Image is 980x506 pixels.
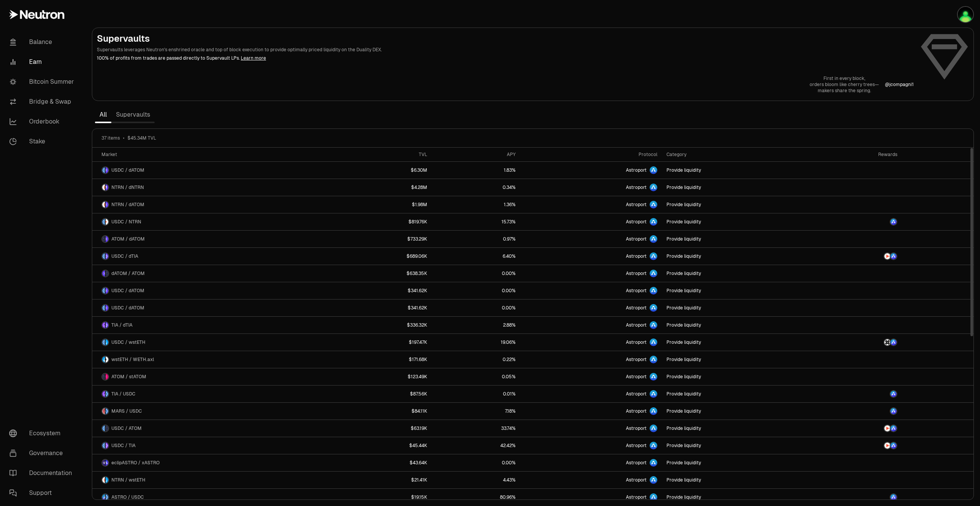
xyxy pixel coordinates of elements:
a: $84.11K [332,403,432,420]
div: Category [666,151,803,158]
a: Astroport [520,454,662,471]
a: @jcompagni1 [885,81,914,88]
img: ASTRO Logo [890,425,897,431]
a: TIA LogodTIA LogoTIA / dTIA [92,317,332,334]
img: USDC Logo [102,443,105,449]
a: First in every block,orders bloom like cherry trees—makers share the spring. [810,75,879,94]
a: Astroport [520,248,662,265]
img: dTIA Logo [106,253,108,259]
img: ASTRO Logo [890,391,897,397]
span: NTRN / dNTRN [111,184,144,190]
img: dATOM Logo [106,167,108,173]
span: Astroport [626,477,647,483]
img: ASTRO Logo [890,339,897,345]
a: Balance [3,32,83,52]
a: $43.64K [332,454,432,471]
img: NTRN Logo [884,443,890,449]
h2: Supervaults [97,33,914,45]
span: Astroport [626,408,647,414]
a: USDC LogodATOM LogoUSDC / dATOM [92,282,332,299]
span: USDC / dTIA [111,253,138,259]
img: ASTRO Logo [890,253,897,259]
a: Astroport [520,403,662,420]
a: Documentation [3,463,83,483]
a: eclipASTRO LogoxASTRO LogoeclipASTRO / xASTRO [92,454,332,471]
a: USDC LogodATOM LogoUSDC / dATOM [92,299,332,316]
div: TVL [337,151,427,158]
img: ASTRO Logo [890,219,897,225]
a: 0.00% [432,299,520,316]
span: USDC / ATOM [111,425,142,431]
a: Provide liquidity [662,368,807,385]
a: Astroport [520,179,662,196]
span: Astroport [626,322,647,328]
a: Provide liquidity [662,282,807,299]
img: dATOM Logo [102,270,105,277]
a: Provide liquidity [662,231,807,247]
span: USDC / TIA [111,443,136,449]
a: 0.97% [432,231,520,247]
img: wstETH Logo [106,339,108,345]
a: USDC LogoNTRN LogoUSDC / NTRN [92,213,332,230]
img: wstETH Logo [106,477,108,483]
a: 19.06% [432,334,520,351]
p: Supervaults leverages Neutron's enshrined oracle and top of block execution to provide optimally ... [97,46,914,53]
img: eclipASTRO Logo [102,460,105,466]
a: Provide liquidity [662,248,807,265]
img: NTRN Logo [106,219,108,225]
a: Provide liquidity [662,317,807,334]
a: $341.62K [332,299,432,316]
a: Astroport [520,317,662,334]
img: NTRN Logo [102,477,105,483]
img: ASTRO Logo [890,408,897,414]
span: Astroport [626,184,647,190]
img: wstETH Logo [102,356,105,363]
a: TIA LogoUSDC LogoTIA / USDC [92,386,332,402]
img: USDC Logo [102,253,105,259]
p: makers share the spring. [810,88,879,94]
a: 0.05% [432,368,520,385]
a: Astroport [520,368,662,385]
a: $336.32K [332,317,432,334]
a: 0.00% [432,454,520,471]
span: NTRN / wstETH [111,477,145,483]
a: USDC LogoTIA LogoUSDC / TIA [92,437,332,454]
span: Astroport [626,236,647,242]
img: TIA Logo [102,391,105,397]
img: stATOM Logo [106,374,108,380]
span: Astroport [626,219,647,225]
a: Learn more [241,55,266,61]
a: $63.19K [332,420,432,437]
span: Astroport [626,425,647,431]
a: $638.35K [332,265,432,282]
a: Astroport [520,437,662,454]
a: Astroport [520,213,662,230]
a: Provide liquidity [662,489,807,506]
span: wstETH / WETH.axl [111,356,154,363]
a: NTRN LogowstETH LogoNTRN / wstETH [92,472,332,488]
p: orders bloom like cherry trees— [810,81,879,88]
span: USDC / NTRN [111,219,141,225]
span: Astroport [626,202,647,208]
a: Astroport [520,265,662,282]
div: Protocol [525,151,657,158]
img: ATOM Logo [102,374,105,380]
span: Astroport [626,339,647,345]
span: Astroport [626,374,647,380]
a: Provide liquidity [662,472,807,488]
a: NTRN LogodNTRN LogoNTRN / dNTRN [92,179,332,196]
a: Astroport [520,282,662,299]
span: ATOM / stATOM [111,374,146,380]
a: $341.62K [332,282,432,299]
img: NTRN Logo [884,425,890,431]
img: NTRN Logo [884,253,890,259]
a: NTRN LogoASTRO Logo [807,437,902,454]
img: WETH.axl Logo [106,356,108,363]
a: 0.22% [432,351,520,368]
a: $19.15K [332,489,432,506]
a: $689.06K [332,248,432,265]
img: USDC Logo [106,408,108,414]
a: 1.83% [432,162,520,179]
a: ASTRO Logo [807,213,902,230]
a: wstETH LogoWETH.axl LogowstETH / WETH.axl [92,351,332,368]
